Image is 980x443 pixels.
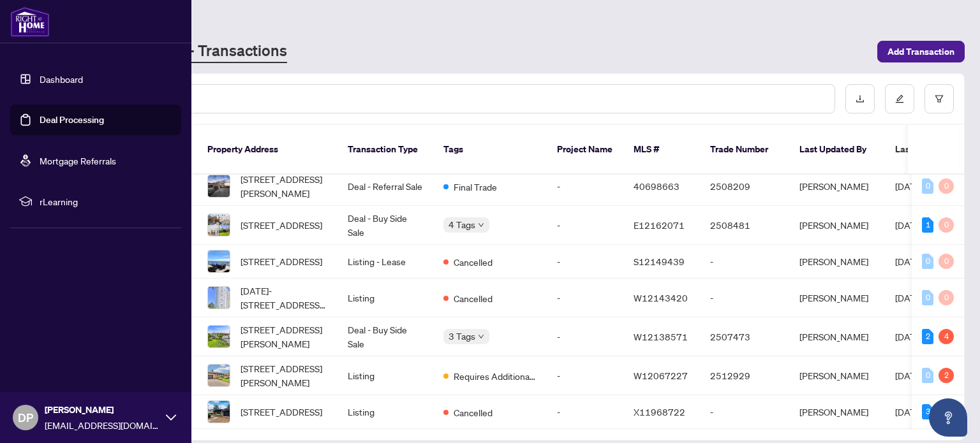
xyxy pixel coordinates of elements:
td: [PERSON_NAME] [789,395,885,429]
span: down [478,333,484,340]
a: Dashboard [40,73,83,85]
div: 2 [922,329,933,344]
span: down [478,222,484,228]
td: Listing [338,356,433,395]
span: [STREET_ADDRESS][PERSON_NAME] [241,172,327,200]
span: [EMAIL_ADDRESS][DOMAIN_NAME] [45,418,160,432]
td: [PERSON_NAME] [789,206,885,245]
span: W12138571 [634,331,688,342]
td: Listing [338,279,433,317]
img: thumbnail-img [208,287,230,309]
td: Listing [338,395,433,429]
span: [DATE] [895,406,923,418]
button: edit [885,84,914,113]
td: - [547,356,623,395]
td: - [547,279,623,317]
td: 2508481 [700,206,789,245]
span: [STREET_ADDRESS] [241,405,322,419]
td: Listing - Lease [338,245,433,279]
span: E12162071 [634,219,685,231]
td: - [547,245,623,279]
img: thumbnail-img [208,214,230,236]
img: thumbnail-img [208,175,230,197]
div: 0 [939,217,954,233]
span: Cancelled [454,405,493,419]
span: [STREET_ADDRESS] [241,254,322,268]
span: [DATE] [895,180,923,192]
th: Project Name [547,125,623,175]
span: 4 Tags [449,217,475,232]
td: - [700,395,789,429]
span: [STREET_ADDRESS][PERSON_NAME] [241,323,327,351]
td: - [700,245,789,279]
td: [PERSON_NAME] [789,245,885,279]
span: [DATE] [895,292,923,303]
th: Property Address [197,125,338,175]
span: W12143420 [634,292,688,303]
span: edit [895,94,904,103]
button: Add Transaction [877,41,965,62]
td: 2512929 [700,356,789,395]
th: MLS # [623,125,700,175]
td: 2507473 [700,317,789,356]
button: download [845,84,875,113]
img: thumbnail-img [208,326,230,347]
td: [PERSON_NAME] [789,279,885,317]
img: thumbnail-img [208,401,230,423]
img: thumbnail-img [208,365,230,386]
span: DP [18,409,33,426]
th: Transaction Type [338,125,433,175]
div: 1 [922,217,933,233]
div: 0 [939,254,954,269]
td: - [547,317,623,356]
span: [STREET_ADDRESS] [241,218,322,232]
a: Mortgage Referrals [40,155,116,166]
span: [STREET_ADDRESS][PERSON_NAME] [241,361,327,389]
td: Deal - Buy Side Sale [338,317,433,356]
span: W12067227 [634,370,688,381]
span: Cancelled [454,255,493,269]
td: - [547,167,623,206]
span: X11968722 [634,406,685,418]
span: Requires Additional Docs [454,369,537,383]
span: [DATE] [895,370,923,381]
div: 0 [939,290,954,305]
td: [PERSON_NAME] [789,356,885,395]
span: [DATE] [895,219,923,231]
td: - [547,395,623,429]
span: [PERSON_NAME] [45,403,160,417]
th: Trade Number [700,125,789,175]
td: 2508209 [700,167,789,206]
span: Final Trade [454,180,497,194]
span: [DATE] [895,331,923,342]
img: thumbnail-img [208,251,230,272]
span: [DATE]-[STREET_ADDRESS][PERSON_NAME] [241,284,327,312]
a: Deal Processing [40,114,104,126]
span: download [856,94,865,103]
td: - [700,279,789,317]
span: Cancelled [454,291,493,305]
div: 2 [939,368,954,383]
span: [DATE] [895,256,923,267]
button: filter [924,84,954,113]
span: filter [935,94,944,103]
div: 0 [922,368,933,383]
button: Open asap [929,398,967,437]
span: rLearning [40,194,172,208]
span: 3 Tags [449,329,475,344]
div: 4 [939,329,954,344]
td: [PERSON_NAME] [789,167,885,206]
span: S12149439 [634,256,685,267]
span: Add Transaction [887,41,954,62]
th: Last Updated By [789,125,885,175]
img: logo [10,6,50,37]
span: 40698663 [634,180,679,192]
div: 0 [922,290,933,305]
div: 0 [922,178,933,194]
span: Last Modified Date [895,142,973,156]
div: 3 [922,404,933,419]
td: - [547,206,623,245]
td: [PERSON_NAME] [789,317,885,356]
td: Deal - Buy Side Sale [338,206,433,245]
div: 0 [922,254,933,269]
